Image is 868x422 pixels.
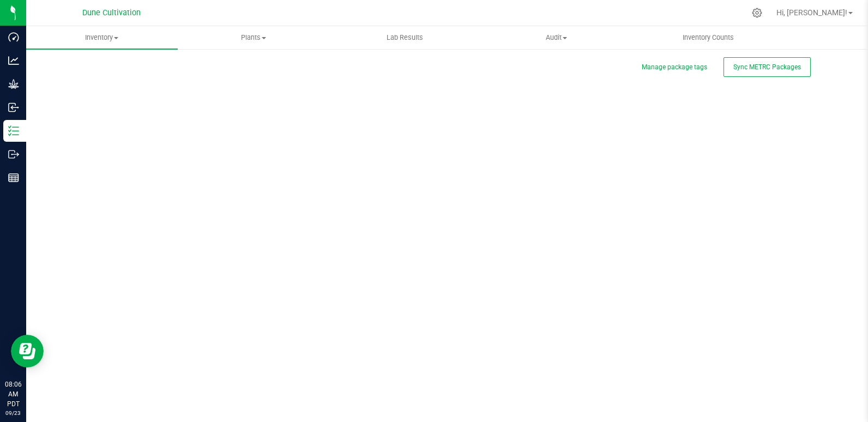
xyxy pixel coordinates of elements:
button: Sync METRC Packages [724,57,811,77]
inline-svg: Outbound [8,149,19,160]
div: Manage settings [750,8,764,18]
span: Lab Results [372,33,438,43]
a: Inventory [26,26,178,49]
inline-svg: Analytics [8,55,19,66]
inline-svg: Grow [8,79,19,89]
span: Sync METRC Packages [733,63,801,71]
inline-svg: Inventory [8,125,19,136]
inline-svg: Reports [8,172,19,183]
a: Audit [481,26,632,49]
inline-svg: Inbound [8,102,19,113]
span: Dune Cultivation [82,8,141,17]
inline-svg: Dashboard [8,32,19,43]
a: Plants [178,26,329,49]
p: 09/23 [5,409,21,417]
span: Plants [178,33,329,43]
button: Manage package tags [642,63,707,72]
p: 08:06 AM PDT [5,379,21,409]
iframe: Resource center [11,335,44,367]
span: Hi, [PERSON_NAME]! [776,8,847,17]
a: Inventory Counts [632,26,784,49]
a: Lab Results [329,26,481,49]
span: Inventory Counts [668,33,749,43]
span: Inventory [26,33,178,43]
span: Audit [481,33,632,43]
